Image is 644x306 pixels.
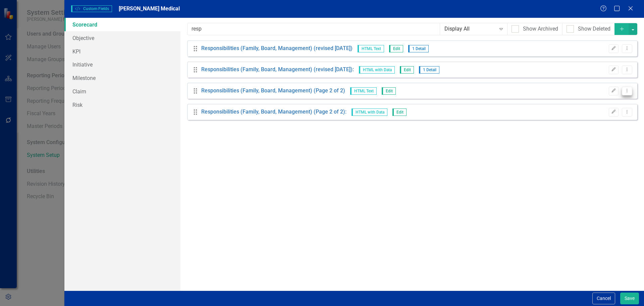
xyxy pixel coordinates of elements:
[64,45,180,58] a: KPI
[119,5,180,12] span: [PERSON_NAME] Medical
[578,25,610,33] div: Show Deleted
[201,87,345,95] a: Responsibilities (Family, Board, Management) (Page 2 of 2)
[523,25,558,33] div: Show Archived
[382,87,396,95] span: Edit
[64,31,180,45] a: Objective
[64,85,180,98] a: Claim
[400,66,414,74] span: Edit
[187,23,440,35] input: Filter...
[620,293,639,304] button: Save
[64,98,180,112] a: Risk
[71,5,112,12] span: Custom Fields
[389,45,403,52] span: Edit
[64,18,180,31] a: Scorecard
[359,66,395,74] span: HTML with Data
[201,66,354,74] a: Responsibilities (Family, Board, Management) (revised [DATE]):
[592,293,615,304] button: Cancel
[352,108,387,116] span: HTML with Data
[408,45,429,52] span: 1 Detail
[64,71,180,85] a: Milestone
[201,45,353,52] a: Responsibilities (Family, Board, Management) (revised [DATE])
[350,87,377,95] span: HTML Text
[64,58,180,71] a: Initiative
[201,108,346,116] a: Responsibilities (Family, Board, Management) (Page 2 of 2):
[419,66,439,74] span: 1 Detail
[392,108,407,116] span: Edit
[444,25,496,33] div: Display All
[358,45,384,52] span: HTML Text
